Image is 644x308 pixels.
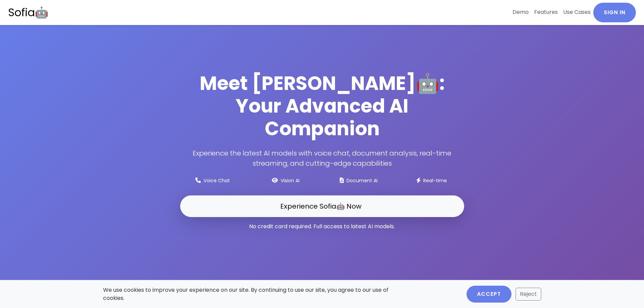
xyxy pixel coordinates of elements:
a: Sign In [593,3,636,22]
a: Demo [510,3,531,22]
small: Vision AI [281,177,300,184]
small: Real-time [423,177,447,184]
p: No credit card required. Full access to latest AI models. [180,222,464,231]
a: Experience Sofia🤖 Now [180,195,464,217]
p: We use cookies to improve your experience on our site. By continuing to use our site, you agree t... [103,286,392,302]
a: Sofia🤖 [8,3,48,22]
button: Reject [516,288,541,301]
span: Experience Sofia🤖 Now [280,202,361,211]
small: Document AI [347,177,378,184]
small: Voice Chat [204,177,230,184]
button: Accept [467,286,511,303]
h1: Meet [PERSON_NAME]🤖: Your Advanced AI Companion [180,72,464,140]
a: Use Cases [560,3,593,22]
a: Features [531,3,560,22]
p: Experience the latest AI models with voice chat, document analysis, real-time streaming, and cutt... [180,148,464,168]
